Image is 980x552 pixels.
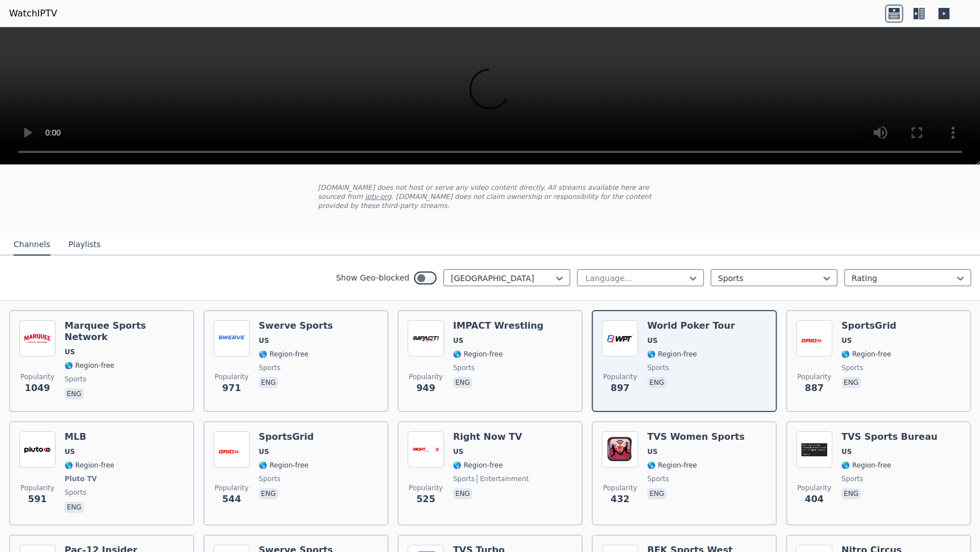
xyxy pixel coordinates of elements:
[841,461,891,470] span: 🌎 Region-free
[602,320,638,356] img: World Poker Tour
[841,377,861,388] p: eng
[222,492,241,506] span: 544
[804,492,823,506] span: 404
[603,483,637,492] span: Popularity
[841,350,891,359] span: 🌎 Region-free
[65,447,75,456] span: US
[602,431,638,468] img: TVS Women Sports
[213,320,250,356] img: Swerve Sports
[318,183,662,210] p: [DOMAIN_NAME] does not host or serve any video content directly. All streams available here are s...
[610,381,629,395] span: 897
[65,502,84,513] p: eng
[365,193,392,201] a: iptv-org
[336,272,409,283] label: Show Geo-blocked
[65,388,84,400] p: eng
[841,447,851,456] span: US
[647,336,657,345] span: US
[453,350,503,359] span: 🌎 Region-free
[647,474,669,483] span: sports
[65,347,75,356] span: US
[20,372,54,381] span: Popularity
[65,488,86,497] span: sports
[796,320,832,356] img: SportsGrid
[453,320,544,332] h6: IMPACT Wrestling
[259,350,309,359] span: 🌎 Region-free
[222,381,241,395] span: 971
[647,363,669,372] span: sports
[259,336,269,345] span: US
[19,320,55,356] img: Marquee Sports Network
[841,431,938,443] h6: TVS Sports Bureau
[213,431,250,468] img: SportsGrid
[69,234,101,256] button: Playlists
[259,320,333,332] h6: Swerve Sports
[841,363,863,372] span: sports
[453,474,474,483] span: sports
[841,320,896,332] h6: SportsGrid
[25,381,50,395] span: 1049
[215,372,249,381] span: Popularity
[65,320,184,343] h6: Marquee Sports Network
[453,336,463,345] span: US
[408,431,444,468] img: Right Now TV
[259,461,309,470] span: 🌎 Region-free
[416,492,435,506] span: 525
[259,363,280,372] span: sports
[477,474,529,483] span: entertainment
[647,488,666,499] p: eng
[65,375,86,384] span: sports
[259,488,278,499] p: eng
[647,431,744,443] h6: TVS Women Sports
[259,447,269,456] span: US
[9,7,57,20] a: WatchIPTV
[647,447,657,456] span: US
[20,483,54,492] span: Popularity
[259,431,314,443] h6: SportsGrid
[797,483,831,492] span: Popularity
[409,372,443,381] span: Popularity
[647,320,735,332] h6: World Poker Tour
[416,381,435,395] span: 949
[65,474,97,483] span: Pluto TV
[453,461,503,470] span: 🌎 Region-free
[453,377,472,388] p: eng
[841,336,851,345] span: US
[65,461,114,470] span: 🌎 Region-free
[647,350,697,359] span: 🌎 Region-free
[408,320,444,356] img: IMPACT Wrestling
[603,372,637,381] span: Popularity
[259,474,280,483] span: sports
[804,381,823,395] span: 887
[453,447,463,456] span: US
[14,234,50,256] button: Channels
[647,461,697,470] span: 🌎 Region-free
[453,488,472,499] p: eng
[65,361,114,370] span: 🌎 Region-free
[841,474,863,483] span: sports
[28,492,46,506] span: 591
[409,483,443,492] span: Popularity
[65,431,114,443] h6: MLB
[453,431,529,443] h6: Right Now TV
[453,363,474,372] span: sports
[647,377,666,388] p: eng
[841,488,861,499] p: eng
[610,492,629,506] span: 432
[215,483,249,492] span: Popularity
[19,431,55,468] img: MLB
[796,431,832,468] img: TVS Sports Bureau
[259,377,278,388] p: eng
[797,372,831,381] span: Popularity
